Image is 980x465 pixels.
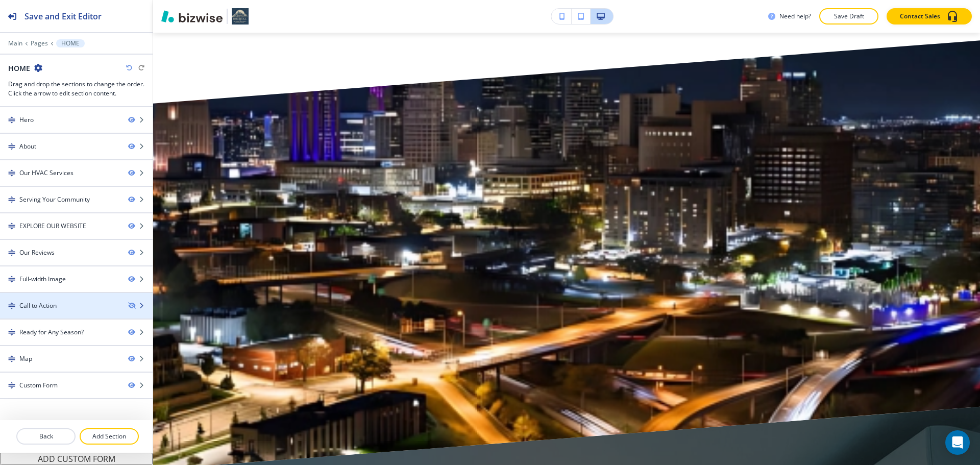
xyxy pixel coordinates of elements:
[8,40,22,47] button: Main
[8,63,30,74] h2: HOME
[887,8,972,25] button: Contact Sales
[8,276,15,283] img: Drag
[80,428,139,445] button: Add Section
[832,12,865,21] p: Save Draft
[8,169,15,177] img: Drag
[8,80,144,98] h3: Drag and drop the sections to change the order. Click the arrow to edit section content.
[8,355,15,362] img: Drag
[19,195,90,204] div: Serving Your Community
[8,116,15,124] img: Drag
[19,328,84,337] div: Ready for Any Season?
[19,142,36,151] div: About
[900,12,940,21] p: Contact Sales
[24,10,102,22] h2: Save and Exit Editor
[8,329,15,336] img: Drag
[8,223,15,230] img: Drag
[19,275,66,284] div: Full-width Image
[19,222,86,231] div: EXPLORE OUR WEBSITE
[16,428,76,445] button: Back
[8,143,15,150] img: Drag
[8,382,15,389] img: Drag
[19,354,32,363] div: Map
[232,8,249,25] img: Your Logo
[945,430,970,455] div: Open Intercom Messenger
[81,432,138,441] p: Add Section
[161,10,223,22] img: Bizwise Logo
[8,249,15,256] img: Drag
[17,432,75,441] p: Back
[56,39,85,47] button: HOME
[8,302,15,309] img: Drag
[19,115,34,125] div: Hero
[19,168,73,178] div: Our HVAC Services
[31,40,48,47] button: Pages
[779,12,811,21] h3: Need help?
[61,40,80,47] p: HOME
[19,301,57,310] div: Call to Action
[819,8,878,25] button: Save Draft
[8,196,15,203] img: Drag
[19,248,55,257] div: Our Reviews
[19,381,58,390] div: Custom Form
